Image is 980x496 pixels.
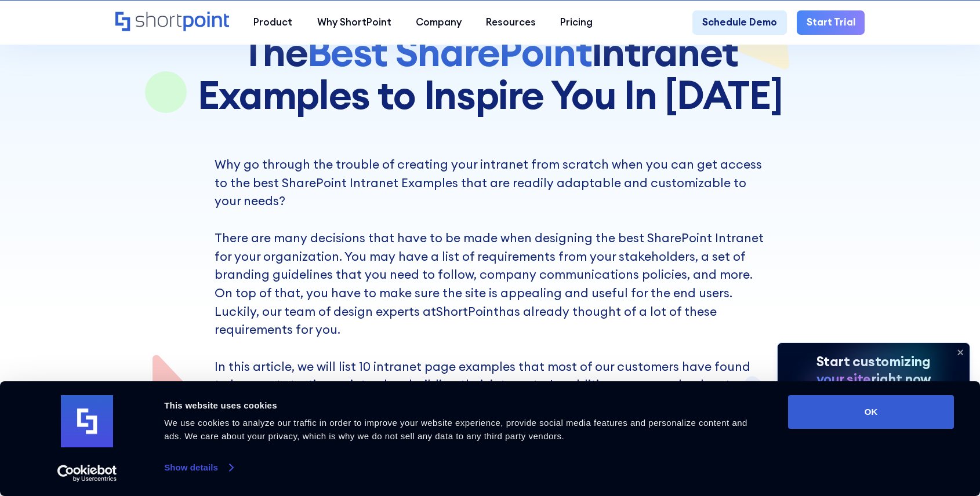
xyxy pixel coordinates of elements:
div: Pricing [560,15,593,30]
h1: The Intranet Examples to Inspire You In [DATE] [196,30,784,116]
a: ShortPoint [436,304,499,319]
button: OK [788,395,954,429]
a: Resources [474,10,548,35]
div: Resources [486,15,536,30]
a: Why ShortPoint [304,10,403,35]
a: Home [115,12,229,33]
span: Best SharePoint [307,27,592,76]
div: Company [416,15,462,30]
a: Pricing [548,10,605,35]
div: Product [253,15,292,30]
a: Usercentrics Cookiebot - opens in a new window [37,465,138,482]
a: Show details [164,459,233,476]
a: Start Trial [797,10,865,35]
img: logo [61,395,113,447]
a: Company [404,10,474,35]
div: This website uses cookies [164,399,762,413]
a: Schedule Demo [692,10,787,35]
p: Why go through the trouble of creating your intranet from scratch when you can get access to the ... [215,155,766,431]
span: We use cookies to analyze our traffic in order to improve your website experience, provide social... [164,418,747,441]
a: Product [241,10,304,35]
div: Why ShortPoint [317,15,391,30]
